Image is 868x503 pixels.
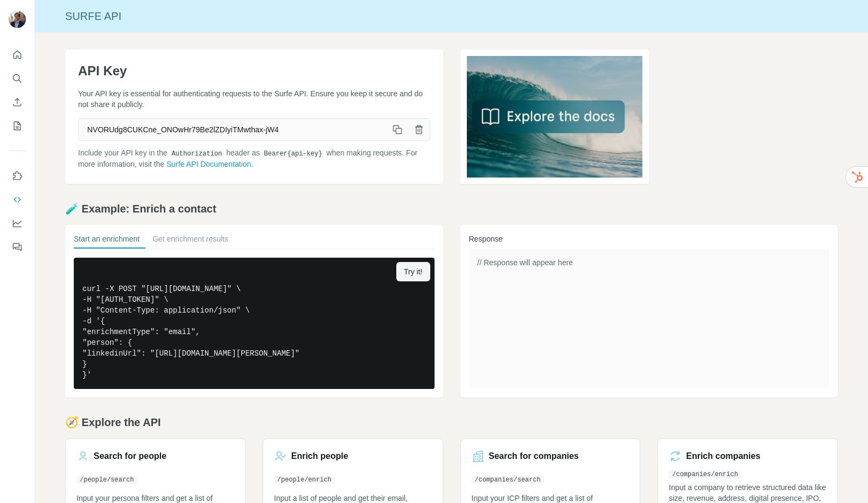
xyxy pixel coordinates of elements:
div: Surfe API [35,9,868,24]
button: Feedback [9,237,26,257]
button: Try it! [396,262,430,281]
h1: API Key [78,62,430,80]
h3: Enrich companies [686,450,760,463]
img: Avatar [9,11,26,28]
button: Use Surfe on LinkedIn [9,166,26,186]
pre: curl -X POST "[URL][DOMAIN_NAME]" \ -H "[AUTH_TOKEN]" \ -H "Content-Type: application/json" \ -d ... [74,258,435,389]
h3: Enrich people [291,450,348,463]
button: Quick start [9,45,26,65]
code: Bearer {api-key} [262,150,324,158]
h2: 🧭 Explore the API [65,415,838,430]
code: /companies/enrich [669,471,741,478]
button: My lists [9,116,26,136]
p: Your API key is essential for authenticating requests to the Surfe API. Ensure you keep it secure... [78,88,430,110]
a: Surfe API Documentation [166,160,251,168]
button: Start an enrichment [74,233,139,249]
code: /people/enrich [274,476,335,484]
code: Authorization [170,150,225,158]
button: Enrich CSV [9,93,26,112]
code: /companies/search [472,476,544,484]
h3: Response [469,233,830,244]
button: Use Surfe API [9,190,26,209]
code: /people/search [76,476,137,484]
span: // Response will appear here [478,258,573,267]
button: Dashboard [9,214,26,233]
h3: Search for companies [489,450,579,463]
h2: 🧪 Example: Enrich a contact [65,201,838,216]
h3: Search for people [94,450,166,463]
p: Include your API key in the header as when making requests. For more information, visit the . [78,147,430,169]
button: Get enrichment results [152,233,228,249]
span: Try it! [404,266,422,277]
span: NVORUdg8CUKCne_ONOwHr79Be2lZDIyiTMwthax-jW4 [79,120,387,139]
button: Search [9,69,26,88]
